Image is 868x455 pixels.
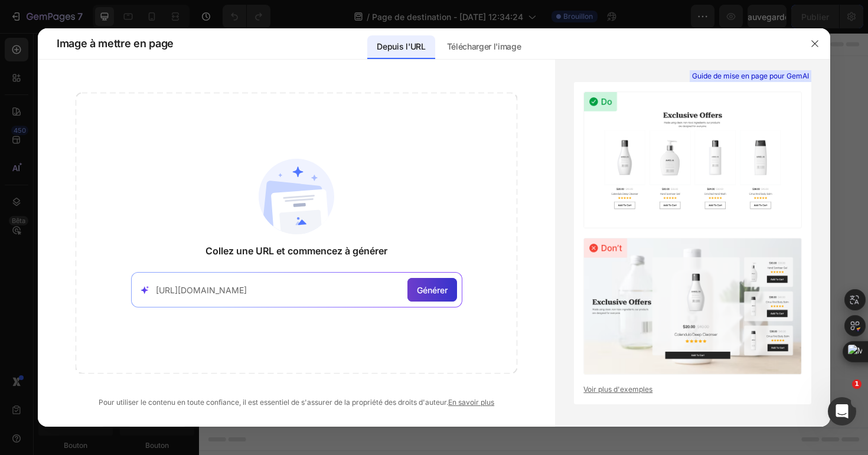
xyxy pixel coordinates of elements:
[828,397,856,425] iframe: Chat en direct par interphone
[583,384,802,395] a: Voir plus d'exemples
[57,37,174,50] font: Image à mettre en page
[275,316,434,326] div: Start with Generating from URL or image
[583,385,652,394] font: Voir plus d'exemples
[205,245,387,257] font: Collez une URL et commencez à générer
[283,227,426,241] div: Start with Sections from sidebar
[357,250,440,274] button: Add elements
[377,41,425,51] font: Depuis l'URL
[692,71,809,80] font: Guide de mise en page pour GemAI
[448,398,494,407] a: En savoir plus
[447,41,521,51] font: Télécharger l'image
[156,284,403,296] input: Collez votre lien ici
[417,285,448,295] font: Générer
[99,398,448,407] font: Pour utiliser le contenu en toute confiance, il est essentiel de s'assurer de la propriété des dr...
[269,250,350,274] button: Add sections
